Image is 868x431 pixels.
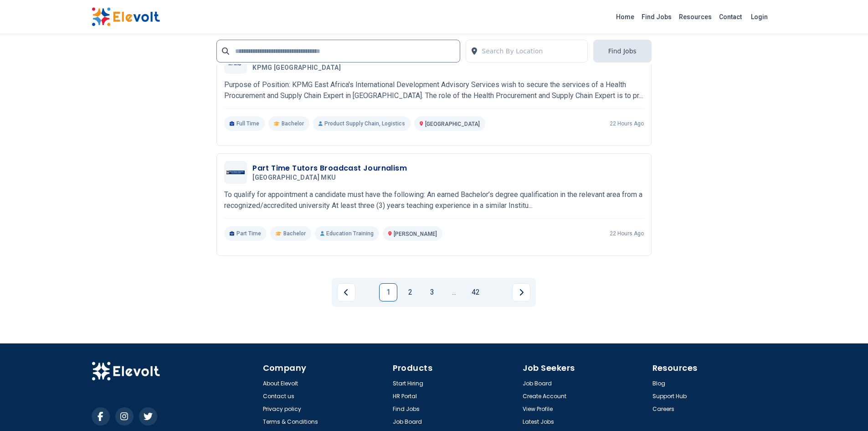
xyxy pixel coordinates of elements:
a: Page 1 is your current page [379,283,397,301]
a: Start Hiring [393,380,423,387]
h3: Part Time Tutors Broadcast Journalism [252,163,407,174]
a: View Profile [523,405,553,413]
iframe: Advertisement [92,11,206,285]
iframe: Advertisement [663,4,777,278]
button: Find Jobs [593,40,652,62]
span: [PERSON_NAME] [394,231,437,237]
a: Contact [715,10,745,24]
img: Elevolt [92,7,160,26]
p: Product Supply Chain, Logistics [313,116,411,131]
a: Privacy policy [263,405,301,413]
a: Job Board [393,418,422,426]
span: Bachelor [282,120,304,127]
img: Elevolt [92,362,160,381]
a: About Elevolt [263,380,298,387]
ul: Pagination [337,283,530,301]
a: Page 2 [401,283,419,301]
a: Terms & Conditions [263,418,318,426]
a: HR Portal [393,393,417,400]
a: Contact us [263,393,294,400]
a: Latest Jobs [523,418,554,426]
p: Part Time [224,226,267,241]
p: To qualify for appointment a candidate must have the following: An earned Bachelor’s degree quali... [224,189,644,211]
h4: Products [393,362,517,374]
a: Careers [652,405,674,413]
a: Page 42 [467,283,485,301]
h4: Resources [652,362,777,374]
a: Page 3 [423,283,441,301]
img: Mount Kenya University MKU [226,171,245,174]
a: Job Board [523,380,552,387]
a: Previous page [337,283,355,301]
iframe: Chat Widget [822,387,868,431]
p: 22 hours ago [610,230,644,237]
a: Find Jobs [393,405,420,413]
p: Purpose of Position: KPMG East Africa's International Development Advisory Services wish to secur... [224,79,644,101]
p: Education Training [315,226,379,241]
a: Find Jobs [638,10,675,24]
a: Blog [652,380,665,387]
h4: Company [263,362,387,374]
a: Create Account [523,393,566,400]
p: 22 hours ago [610,120,644,127]
a: Next page [512,283,530,301]
span: KPMG [GEOGRAPHIC_DATA] [252,64,341,72]
p: Full Time [224,116,265,131]
span: Bachelor [283,230,306,237]
a: Login [745,8,773,26]
a: Home [612,10,638,24]
a: Support Hub [652,393,687,400]
span: [GEOGRAPHIC_DATA] [425,121,480,127]
h4: Job Seekers [523,362,647,374]
a: Jump forward [445,283,463,301]
a: KPMG East AfricaHealth Procurement And Supply Chain Expert ([GEOGRAPHIC_DATA])KPMG [GEOGRAPHIC_DA... [224,51,644,131]
span: [GEOGRAPHIC_DATA] MKU [252,174,336,182]
a: Resources [675,10,715,24]
a: Mount Kenya University MKUPart Time Tutors Broadcast Journalism[GEOGRAPHIC_DATA] MKUTo qualify fo... [224,161,644,241]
